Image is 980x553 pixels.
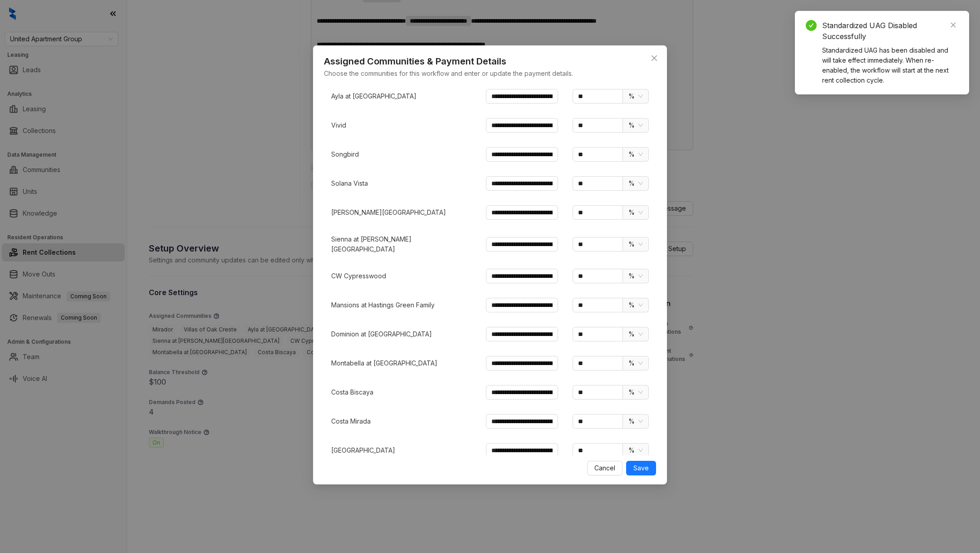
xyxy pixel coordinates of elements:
[806,20,817,31] span: check-circle
[331,300,471,310] p: Mansions at Hastings Green Family
[331,416,471,426] p: Costa Mirada
[331,271,471,281] p: CW Cypresswood
[628,148,643,161] span: %
[628,269,643,283] span: %
[331,207,471,217] p: [PERSON_NAME][GEOGRAPHIC_DATA]
[331,234,471,254] p: Sienna at [PERSON_NAME][GEOGRAPHIC_DATA]
[594,463,615,473] span: Cancel
[331,120,471,130] p: Vivid
[651,54,658,62] span: close
[822,45,958,85] div: Standardized UAG has been disabled and will take effect immediately. When re-enabled, the workflo...
[331,329,471,339] p: Dominion at [GEOGRAPHIC_DATA]
[822,20,958,42] div: Standardized UAG Disabled Successfully
[628,206,643,219] span: %
[324,69,656,79] p: Choose the communities for this workflow and enter or update the payment details.
[628,385,643,399] span: %
[331,358,471,368] p: Montabella at [GEOGRAPHIC_DATA]
[628,89,643,103] span: %
[633,463,649,473] span: Save
[331,149,471,159] p: Songbird
[331,445,471,455] p: [GEOGRAPHIC_DATA]
[948,20,958,30] a: Close
[628,356,643,370] span: %
[628,118,643,132] span: %
[628,444,643,457] span: %
[626,461,656,475] button: Save
[628,177,643,190] span: %
[331,387,471,397] p: Costa Biscaya
[628,415,643,428] span: %
[324,54,656,69] h2: Assigned Communities & Payment Details
[331,91,471,101] p: Ayla at [GEOGRAPHIC_DATA]
[647,51,661,65] button: Close
[331,178,471,188] p: Solana Vista
[950,22,956,28] span: close
[628,298,643,312] span: %
[628,237,643,251] span: %
[587,461,622,475] button: Cancel
[628,327,643,341] span: %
